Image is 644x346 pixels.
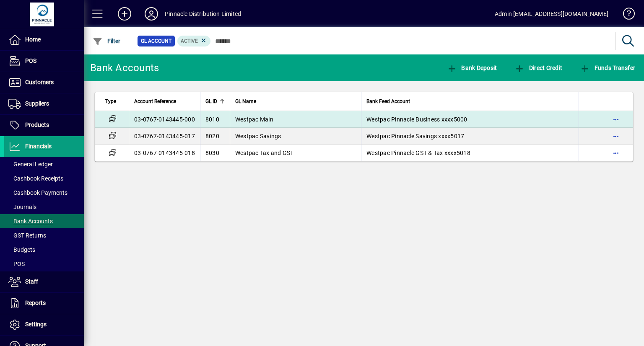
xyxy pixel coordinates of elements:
span: Bank Accounts [8,218,53,225]
span: Filter [93,38,121,44]
span: Funds Transfer [580,65,635,71]
a: POS [4,51,84,72]
a: Reports [4,293,84,314]
span: 8020 [205,133,219,139]
div: Pinnacle Distribution Limited [165,7,241,21]
button: More options [609,146,623,160]
td: 03-0767-0143445-018 [129,145,200,161]
button: Profile [138,6,165,21]
span: Suppliers [25,100,49,107]
span: Type [105,97,116,106]
a: Cashbook Receipts [4,171,84,186]
a: Cashbook Payments [4,186,84,200]
td: 03-0767-0143445-017 [129,128,200,145]
a: Budgets [4,243,84,257]
span: Westpac Main [235,116,273,123]
a: Knowledge Base [617,2,634,29]
a: POS [4,257,84,271]
span: POS [8,261,25,267]
td: 03-0767-0143445-000 [129,111,200,128]
button: More options [609,113,623,126]
button: Add [111,6,138,21]
span: Reports [25,300,46,306]
button: Direct Credit [512,60,564,75]
span: Journals [8,204,36,210]
span: General Ledger [8,161,53,168]
mat-chip: Activation Status: Active [177,36,211,46]
a: Bank Accounts [4,214,84,228]
span: GL ID [205,97,217,106]
a: Products [4,115,84,136]
span: Westpac Pinnacle Savings xxxx5017 [366,133,464,139]
span: Westpac Tax and GST [235,150,294,156]
span: Settings [25,321,47,328]
span: Products [25,121,49,128]
a: Home [4,29,84,50]
a: Suppliers [4,93,84,114]
span: Cashbook Payments [8,189,68,196]
button: More options [609,129,623,143]
button: Filter [91,34,123,49]
span: Westpac Pinnacle GST & Tax xxxx5018 [366,150,470,156]
a: Staff [4,271,84,292]
a: General Ledger [4,157,84,171]
div: GL ID [205,97,225,106]
span: 8030 [205,150,219,156]
a: GST Returns [4,228,84,243]
button: Bank Deposit [445,60,499,75]
span: Cashbook Receipts [8,175,63,182]
span: Westpac Savings [235,133,281,139]
a: Customers [4,72,84,93]
span: Direct Credit [514,65,562,71]
span: Budgets [8,246,35,253]
div: Bank Feed Account [366,97,574,106]
div: Admin [EMAIL_ADDRESS][DOMAIN_NAME] [495,7,608,21]
span: Staff [25,278,38,285]
span: GL Name [235,97,256,106]
div: Bank Accounts [90,61,159,75]
div: GL Name [235,97,356,106]
a: Settings [4,314,84,335]
span: Customers [25,79,54,85]
span: Account Reference [134,97,176,106]
span: POS [25,57,36,64]
span: GST Returns [8,232,46,239]
span: Active [181,38,198,44]
a: Journals [4,200,84,214]
span: Bank Deposit [447,65,497,71]
span: Bank Feed Account [366,97,410,106]
span: GL Account [141,37,171,45]
span: Home [25,36,41,43]
button: Funds Transfer [578,60,637,75]
span: 8010 [205,116,219,123]
span: Financials [25,143,52,150]
span: Westpac Pinnacle Business xxxx5000 [366,116,467,123]
div: Type [105,97,124,106]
